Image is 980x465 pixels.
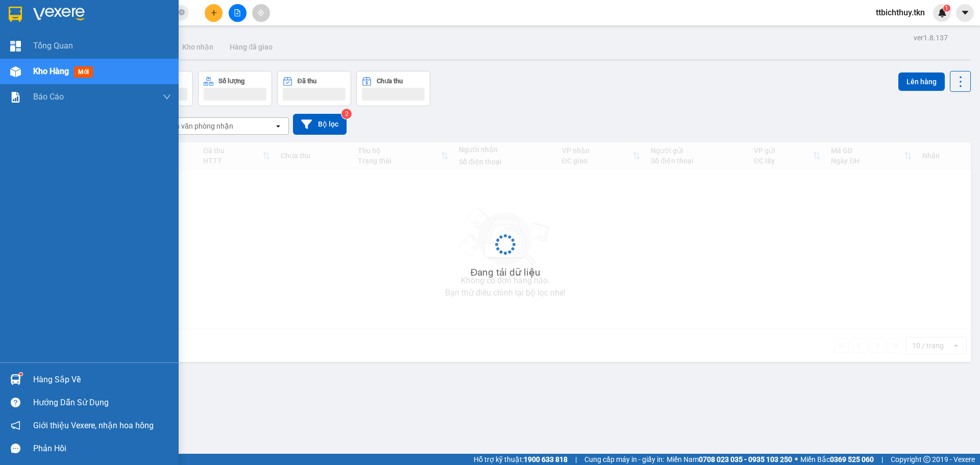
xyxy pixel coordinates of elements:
sup: 1 [943,5,950,12]
button: Kho nhận [174,35,222,59]
span: 1 [945,5,948,12]
span: Miền Bắc [800,454,874,465]
span: Tổng Quan [33,39,73,52]
strong: 1900 633 818 [524,455,568,463]
span: close-circle [179,9,185,15]
button: Lên hàng [898,72,945,91]
button: Chưa thu [356,71,430,106]
div: Chọn văn phòng nhận [163,121,233,131]
div: ver 1.8.137 [914,32,948,43]
button: Bộ lọc [293,114,347,135]
div: Hàng sắp về [33,372,171,387]
div: Hướng dẫn sử dụng [33,395,171,410]
span: ⚪️ [795,457,798,461]
img: logo-vxr [9,7,22,22]
button: Đã thu [277,71,351,106]
span: aim [257,9,264,16]
img: warehouse-icon [10,374,21,385]
div: Số lượng [218,78,244,85]
button: Số lượng [198,71,272,106]
span: Miền Nam [667,454,792,465]
button: plus [205,4,223,22]
svg: open [274,122,282,130]
span: | [881,454,883,465]
span: Kho hàng [33,66,69,76]
button: caret-down [956,4,974,22]
img: icon-new-feature [938,8,947,17]
span: Báo cáo [33,90,64,103]
div: Chưa thu [377,78,403,85]
span: mới [74,66,93,78]
sup: 2 [341,109,352,119]
span: plus [210,9,217,16]
div: Đang tải dữ liệu [471,265,541,280]
span: ttbichthuy.tkn [868,6,933,19]
button: Hàng đã giao [222,35,281,59]
div: Đã thu [298,78,316,85]
span: file-add [234,9,241,16]
span: down [163,93,171,101]
strong: 0369 525 060 [830,455,874,463]
span: | [575,454,577,465]
span: question-circle [11,398,20,407]
strong: 0708 023 035 - 0935 103 250 [699,455,792,463]
img: solution-icon [10,92,21,103]
span: caret-down [961,8,970,17]
img: dashboard-icon [10,41,21,52]
span: notification [11,421,20,430]
sup: 1 [19,373,22,376]
span: copyright [923,456,930,463]
div: Phản hồi [33,441,171,456]
img: warehouse-icon [10,66,21,77]
span: message [11,444,20,453]
span: close-circle [179,8,185,18]
span: Giới thiệu Vexere, nhận hoa hồng [33,419,154,432]
span: Cung cấp máy in - giấy in: [584,454,664,465]
span: Hỗ trợ kỹ thuật: [474,454,568,465]
button: file-add [229,4,247,22]
button: aim [252,4,270,22]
